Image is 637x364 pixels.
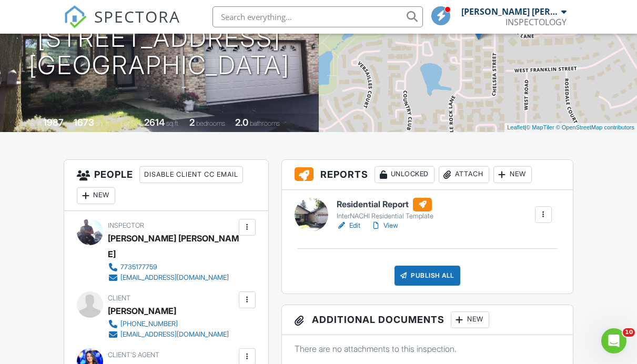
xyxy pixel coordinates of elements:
[43,117,64,128] div: 1987
[108,319,229,329] a: [PHONE_NUMBER]
[108,272,236,283] a: [EMAIL_ADDRESS][DOMAIN_NAME]
[213,6,423,27] input: Search everything...
[64,14,180,36] a: SPECTORA
[108,262,236,272] a: 7735177759
[144,117,165,128] div: 2614
[120,119,143,127] span: Lot Size
[235,117,248,128] div: 2.0
[108,329,229,340] a: [EMAIL_ADDRESS][DOMAIN_NAME]
[94,5,180,27] span: SPECTORA
[64,160,268,211] h3: People
[108,303,176,319] div: [PERSON_NAME]
[601,328,626,353] iframe: Intercom live chat
[108,294,130,302] span: Client
[120,330,229,339] div: [EMAIL_ADDRESS][DOMAIN_NAME]
[461,6,559,17] div: [PERSON_NAME] [PERSON_NAME]
[74,117,94,128] div: 1673
[250,119,280,127] span: bathrooms
[196,119,225,127] span: bedrooms
[337,220,360,231] a: Edit
[295,343,560,355] p: There are no attachments to this inspection.
[108,351,159,359] span: Client's Agent
[120,320,178,328] div: [PHONE_NUMBER]
[493,166,532,183] div: New
[29,24,290,80] h1: [STREET_ADDRESS] [GEOGRAPHIC_DATA]
[371,220,398,231] a: View
[282,305,573,335] h3: Additional Documents
[375,166,434,183] div: Unlocked
[77,187,115,204] div: New
[451,311,489,328] div: New
[64,5,87,28] img: The Best Home Inspection Software - Spectora
[337,198,433,221] a: Residential Report InterNACHI Residential Template
[337,198,433,211] h6: Residential Report
[166,119,179,127] span: sq.ft.
[395,266,460,286] div: Publish All
[556,124,634,130] a: © OpenStreetMap contributors
[282,160,573,190] h3: Reports
[96,119,110,127] span: sq. ft.
[337,212,433,220] div: InterNACHI Residential Template
[108,221,144,229] span: Inspector
[526,124,554,130] a: © MapTiler
[189,117,195,128] div: 2
[30,119,42,127] span: Built
[439,166,489,183] div: Attach
[120,263,157,271] div: 7735177759
[120,274,229,282] div: [EMAIL_ADDRESS][DOMAIN_NAME]
[504,123,637,132] div: |
[505,17,567,27] div: INSPECTOLOGY
[507,124,524,130] a: Leaflet
[623,328,635,337] span: 10
[108,230,245,262] div: [PERSON_NAME] [PERSON_NAME]
[139,166,243,183] div: Disable Client CC Email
